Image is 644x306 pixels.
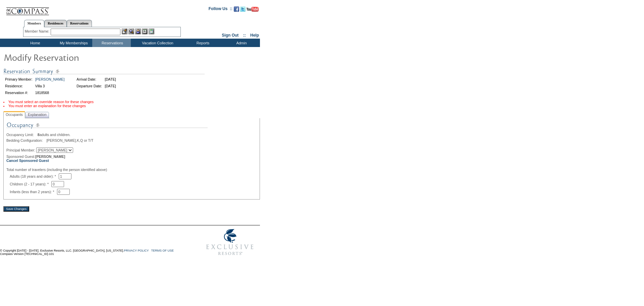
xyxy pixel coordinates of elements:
td: Arrival Date: [75,76,103,82]
span: Infants (less than 2 years): * [10,190,57,194]
td: Villa 3 [34,83,66,89]
a: Residences [44,20,67,27]
a: PRIVACY POLICY [124,249,149,252]
td: Follow Us :: [209,6,232,14]
td: Vacation Collection [131,39,183,47]
span: Children (2 - 17 years): * [10,182,51,186]
a: Become our fan on Facebook [234,8,239,12]
td: Reservations [92,39,131,47]
a: Subscribe to our YouTube Channel [247,8,259,12]
a: Reservations [67,20,92,27]
input: Save Changes [3,206,29,212]
td: Home [15,39,54,47]
li: You must select an override reason for these changes [3,100,260,104]
div: Sponsored Guest: [6,155,257,163]
span: Principal Member: [6,148,35,152]
span: [PERSON_NAME] [35,155,65,159]
div: Member Name: [25,29,51,34]
td: Reservation #: [4,90,34,96]
img: b_edit.gif [122,29,127,34]
img: Modify Reservation [3,50,138,64]
a: Help [250,33,259,38]
a: Follow us on Twitter [240,8,246,12]
img: Become our fan on Facebook [234,6,239,12]
span: Adults (18 years and older): * [10,174,59,178]
a: TERMS OF USE [151,249,174,252]
td: [DATE] [104,83,117,89]
img: Reservations [142,29,148,34]
a: Sign Out [222,33,238,38]
td: My Memberships [54,39,92,47]
img: Occupancy [6,121,208,133]
img: Compass Home [6,2,49,15]
a: [PERSON_NAME] [35,77,65,81]
span: Explanation [26,111,48,118]
span: :: [243,33,246,38]
img: Impersonate [135,29,141,34]
td: Residence: [4,83,34,89]
span: 8 [38,133,40,137]
div: adults and children. [6,133,257,137]
td: Primary Member: [4,76,34,82]
img: Follow us on Twitter [240,6,246,12]
img: View [128,29,134,34]
td: Reports [183,39,221,47]
div: Total number of travelers (including the person identified above) [6,168,257,172]
a: Members [24,20,45,27]
td: Departure Date: [75,83,103,89]
img: b_calculator.gif [149,29,154,34]
td: Admin [221,39,260,47]
span: [PERSON_NAME],K,Q or T/T [46,138,93,142]
li: You must enter an explanation for these changes [3,104,260,108]
span: Occupants [4,111,24,118]
a: Cancel Sponsored Guest [6,159,49,163]
span: Occupancy Limit: [6,133,37,137]
img: Reservation Summary [3,67,205,76]
td: [DATE] [104,76,117,82]
td: 1818568 [34,90,66,96]
img: Exclusive Resorts [200,225,260,259]
span: Bedding Configuration: [6,138,45,142]
img: Subscribe to our YouTube Channel [247,7,259,12]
